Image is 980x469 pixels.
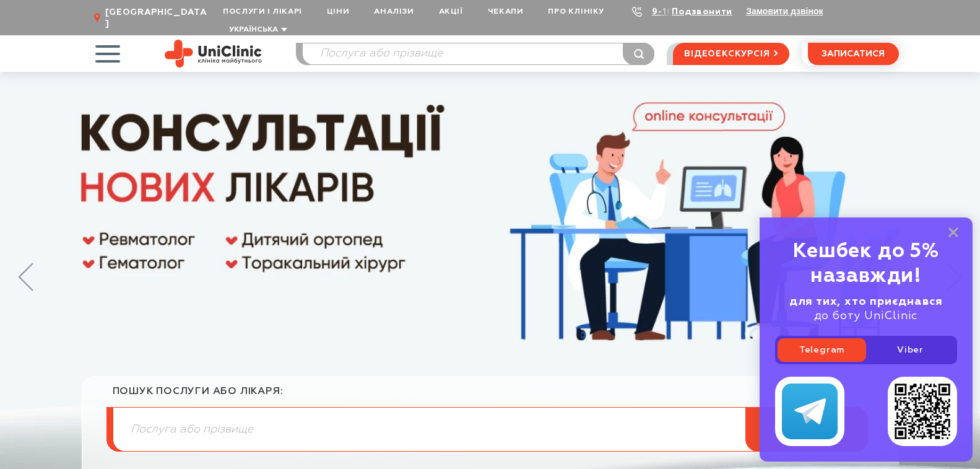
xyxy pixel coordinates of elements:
button: Українська [226,25,287,35]
button: Замовити дзвінок [746,6,823,16]
a: відеоекскурсія [673,43,789,65]
button: шукати [745,407,868,452]
a: Telegram [778,338,866,362]
div: пошук послуги або лікаря: [113,385,868,407]
b: для тих, хто приєднався [789,296,943,307]
img: Uniclinic [165,40,262,68]
div: Кешбек до 5% назавжди! [775,239,957,289]
a: Подзвонити [672,7,732,16]
a: 9-103 [652,7,679,16]
a: Viber [866,338,955,362]
input: Послуга або прізвище [113,408,867,451]
span: записатися [822,50,885,58]
span: [GEOGRAPHIC_DATA] [105,7,210,29]
input: Послуга або прізвище [303,43,654,64]
span: відеоекскурсія [684,43,770,64]
button: записатися [808,43,899,65]
div: до боту UniClinic [775,295,957,323]
span: Українська [229,26,278,33]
